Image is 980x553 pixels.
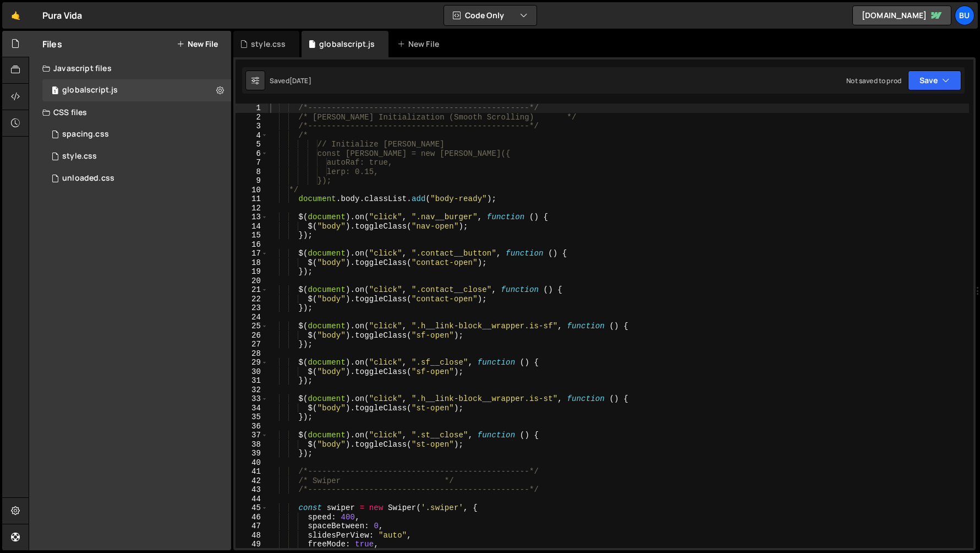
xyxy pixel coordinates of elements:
[42,79,231,101] div: 16149/43397.js
[236,513,268,522] div: 46
[236,404,268,413] div: 34
[289,76,311,85] div: [DATE]
[42,145,231,167] div: 16149/43398.css
[236,104,268,113] div: 1
[236,186,268,195] div: 10
[236,376,268,386] div: 31
[236,322,268,331] div: 25
[319,39,375,50] div: globalscript.js
[62,174,114,183] div: unloaded.css
[236,358,268,367] div: 29
[236,313,268,322] div: 24
[236,113,268,122] div: 2
[236,431,268,440] div: 37
[236,158,268,167] div: 7
[236,194,268,204] div: 11
[236,176,268,186] div: 9
[236,485,268,495] div: 43
[236,449,268,458] div: 39
[42,123,231,145] div: 16149/43400.css
[236,249,268,258] div: 17
[236,531,268,540] div: 48
[236,440,268,449] div: 38
[29,57,231,79] div: Javascript files
[236,149,268,159] div: 6
[236,413,268,422] div: 35
[236,231,268,240] div: 15
[397,39,444,50] div: New File
[955,6,974,25] a: Bu
[236,258,268,268] div: 18
[846,76,901,85] div: Not saved to prod
[62,85,118,95] div: globalscript.js
[236,331,268,340] div: 26
[908,71,961,90] button: Save
[42,9,82,22] div: Pura Vida
[236,204,268,213] div: 12
[236,303,268,313] div: 23
[236,213,268,222] div: 13
[236,285,268,295] div: 21
[236,386,268,395] div: 32
[236,240,268,250] div: 16
[42,38,62,50] h2: Files
[236,131,268,140] div: 4
[2,2,29,29] a: 🤙
[29,101,231,123] div: CSS files
[251,39,286,50] div: style.css
[236,295,268,304] div: 22
[42,167,231,189] div: 16149/43399.css
[52,87,58,96] span: 1
[270,76,311,85] div: Saved
[236,495,268,504] div: 44
[236,122,268,131] div: 3
[236,422,268,431] div: 36
[236,467,268,476] div: 41
[852,6,951,25] a: [DOMAIN_NAME]
[236,349,268,359] div: 28
[236,140,268,149] div: 5
[236,167,268,177] div: 8
[236,458,268,468] div: 40
[236,276,268,286] div: 20
[236,522,268,531] div: 47
[62,151,97,161] div: style.css
[236,503,268,513] div: 45
[236,222,268,231] div: 14
[236,340,268,349] div: 27
[444,6,536,25] button: Code Only
[62,129,109,139] div: spacing.css
[236,476,268,486] div: 42
[177,40,218,48] button: New File
[236,267,268,276] div: 19
[236,394,268,404] div: 33
[236,367,268,377] div: 30
[236,540,268,549] div: 49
